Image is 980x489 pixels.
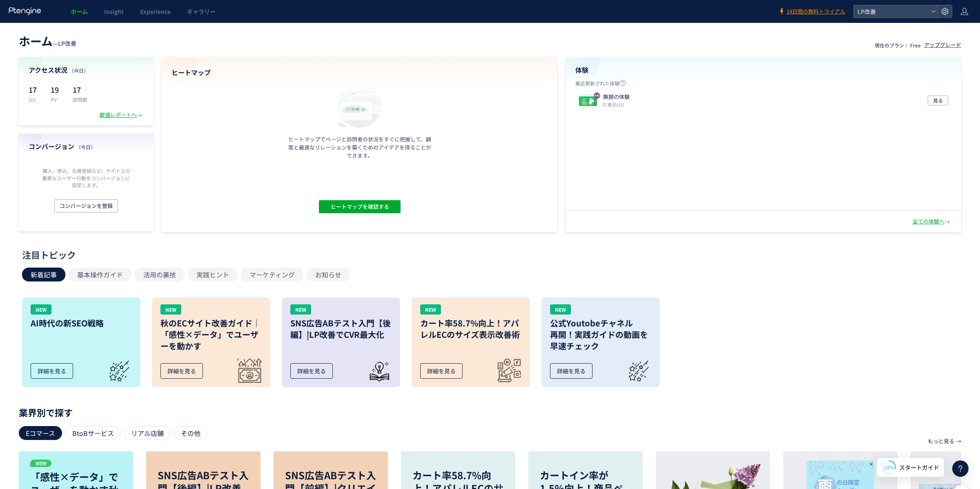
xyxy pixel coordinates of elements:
[290,304,311,315] div: NEW
[69,268,131,281] button: 基本操作ガイド
[19,33,76,49] div: —
[71,7,88,16] span: ホーム
[40,167,132,188] p: 購入、申込、会員登録など、サイト上の重要なユーザー行動をコンバージョンに設定します。
[579,96,597,107] img: 92abc3a6f97b4034b76d1138969cdb6e1755851437085.jpeg
[160,317,262,352] h3: 秋のECサイト改善ガイド｜「感性×データ」でユーザーを動かす
[124,426,171,440] div: リアル店舗
[241,268,303,281] button: マーケティング
[31,317,132,329] h3: AI時代の新SEO戦略
[171,68,548,77] h4: ヒートマップ
[29,142,144,151] h4: コンバージョン
[603,93,630,101] p: 無題の体験
[135,268,185,281] button: 活用の裏技
[282,297,400,387] a: NEWSNS広告ABテスト入門【後編】|LP改善でCVR最大化詳細を見る
[54,199,118,212] button: コンバージョンを登録
[956,434,961,448] p: →
[412,297,530,387] a: NEWカート率58.7%向上！アパレルECのサイズ表示改善術詳細を見る
[22,248,954,261] div: 注目トピック
[31,363,73,379] div: 詳細を見る
[933,96,943,105] span: 見る
[875,42,921,49] p: 現在のプラン： Free
[60,199,113,212] span: コンバージョンを登録
[550,363,592,379] div: 詳細を見る
[31,304,51,315] div: NEW
[307,268,350,281] button: お知らせ
[420,304,441,315] div: NEW
[541,297,660,387] a: NEW公式Youtobeチャネル再開！実践ガイドの動画を早速チェック詳細を見る
[290,363,333,379] div: 詳細を見る
[550,317,651,352] h3: 公式Youtobeチャネル 再開！実践ガイドの動画を 早速チェック
[30,460,51,467] p: NEW
[778,8,845,16] a: 14日間の無料トライアル
[174,426,207,440] div: その他
[550,304,571,315] div: NEW
[899,463,939,472] span: スタートガイド
[928,434,954,448] p: もっと見る
[319,200,401,213] button: ヒートマップを確認する
[420,363,463,379] div: 詳細を見る
[924,41,961,49] div: アップグレード
[58,39,76,47] span: LP改善
[76,143,96,150] span: （今日）
[928,96,948,105] button: 見る
[420,317,521,340] h3: カート率58.7%向上！アパレルECのサイズ表示改善術
[290,317,392,340] h3: SNS広告ABテスト入門【後編】|LP改善でCVR最大化
[51,96,63,103] p: PV
[786,8,845,16] span: 14日間の無料トライアル
[160,304,181,315] div: NEW
[603,101,624,108] i: 0 表示UU
[29,96,41,103] p: UU
[19,33,53,49] span: ホーム
[69,67,89,74] span: （今日）
[286,135,433,160] p: ヒートマップでページと訪問者の状況をすぐに把握して、顧客と最適なリレーションを築くためのアイデアを得ることができます。
[884,464,894,471] span: 28%
[575,65,951,75] h4: 体験
[913,218,951,226] div: 全ての体験へ
[29,65,144,75] h4: アクセス状況
[73,83,87,96] p: 17
[855,5,928,18] span: LP改善
[188,268,238,281] button: 実践ヒント
[160,363,203,379] div: 詳細を見る
[22,268,65,281] button: 新着記事
[22,297,140,387] a: NEWAI時代の新SEO戦略詳細を見る
[29,83,41,96] p: 17
[575,80,951,90] p: 最近更新された体験
[51,83,63,96] p: 19
[187,7,216,16] span: ギャラリー
[140,7,171,16] span: Experience
[19,410,961,415] p: 業界別で探す
[73,96,87,103] p: 訪問数
[100,111,144,119] div: 数値レポートへ
[330,200,389,213] span: ヒートマップを確認する
[19,426,62,440] div: Eコマース
[65,426,121,440] div: BtoBサービス
[104,7,124,16] span: Insight
[152,297,270,387] a: NEW秋のECサイト改善ガイド｜「感性×データ」でユーザーを動かす詳細を見る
